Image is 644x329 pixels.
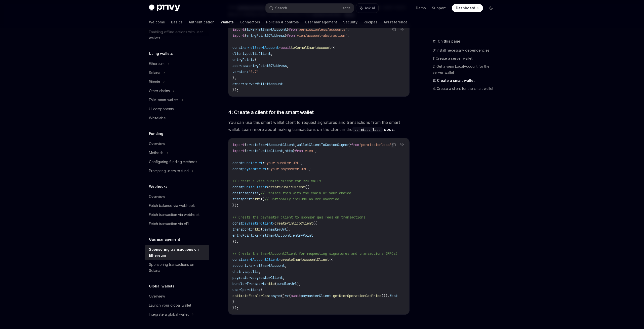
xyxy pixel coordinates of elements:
[149,131,163,137] h5: Funding
[149,236,180,242] h5: Gas management
[253,197,261,201] span: http
[259,269,261,274] span: ,
[232,287,261,292] span: userOperation:
[145,157,209,166] a: Configuring funding methods
[365,6,375,11] span: Ask AI
[149,88,170,94] div: Other chains
[279,257,281,262] span: =
[452,4,483,12] a: Dashboard
[145,219,209,228] a: Fetch transaction via API
[391,26,397,32] button: Copy the contents from the code block
[243,221,273,226] span: paymasterClient
[261,287,263,292] span: {
[301,294,331,298] span: paymasterClient
[149,79,160,85] div: Bitcoin
[253,275,283,280] span: paymasterClient
[232,257,243,262] span: const
[245,142,247,147] span: {
[149,283,174,289] h5: Global wallets
[487,4,495,12] button: Toggle dark mode
[232,51,247,56] span: client:
[399,26,405,32] button: Ask AI
[232,275,253,280] span: paymaster:
[281,294,285,298] span: ()
[433,54,499,62] a: 1: Create a server wallet
[232,69,249,74] span: version:
[433,62,499,77] a: 2: Get a viem LocalAccount for the server wallet
[249,63,287,68] span: entryPoint07Address
[269,167,309,171] span: 'your paymaster URL'
[266,4,354,13] button: Search...CtrlK
[265,197,339,201] span: // Optionally include an RPC override
[249,263,285,268] span: kernelSmartAccount
[245,27,247,32] span: {
[145,260,209,275] a: Sponsoring transactions on Solana
[149,184,168,190] h5: Webhooks
[267,167,269,171] span: =
[149,302,191,308] div: Launch your global wallet
[275,281,277,286] span: (
[384,16,408,28] a: API reference
[271,294,281,298] span: async
[149,159,197,165] div: Configuring funding methods
[232,239,238,244] span: });
[265,161,301,165] span: 'your bundler URL'
[287,33,295,38] span: from
[281,257,329,262] span: createSmartAccountClient
[283,275,285,280] span: ,
[313,221,317,226] span: ({
[149,61,165,67] div: Ethereum
[269,185,305,189] span: createPublicClient
[149,168,189,174] div: Prompting users to fund
[232,263,249,268] span: account:
[285,263,287,268] span: ,
[145,114,209,123] a: Whitelabel
[149,262,206,274] div: Sponsoring transactions on Solana
[283,149,285,153] span: ,
[266,16,299,28] a: Policies & controls
[232,76,236,80] span: },
[287,63,289,68] span: ,
[273,221,275,226] span: =
[305,16,337,28] a: User management
[391,141,397,148] button: Copy the contents from the code block
[243,45,279,50] span: kernelSmartAccount
[232,233,255,238] span: entryPoint:
[381,294,389,298] span: ()).
[149,106,174,112] div: UI components
[228,119,410,133] span: You can use this smart wallet client to request signatures and transactions from the smart wallet...
[343,6,351,10] span: Ctrl K
[351,142,359,147] span: from
[275,5,289,11] div: Search...
[285,33,287,38] span: }
[245,269,259,274] span: sepolia
[275,221,313,226] span: createPimlicoClient
[261,197,265,201] span: ()
[293,233,313,238] span: entryPoint
[245,149,247,153] span: {
[232,149,245,153] span: import
[232,203,238,207] span: });
[295,33,347,38] span: 'viem/account-abstraction'
[145,292,209,301] a: Overview
[416,6,426,11] a: Demo
[243,185,267,189] span: publicClient
[232,33,245,38] span: import
[297,281,301,286] span: ),
[333,294,381,298] span: getUserOperationGasPrice
[331,294,333,298] span: .
[232,167,243,171] span: const
[267,185,269,189] span: =
[149,51,173,57] h5: Using wallets
[287,27,289,32] span: }
[149,16,165,28] a: Welcome
[267,281,275,286] span: http
[347,27,349,32] span: ;
[145,192,209,201] a: Overview
[221,16,234,28] a: Wallets
[389,294,397,298] span: fast
[243,167,267,171] span: paymasterUrl
[149,212,200,218] div: Fetch transaction via webhook
[289,27,297,32] span: from
[269,294,271,298] span: :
